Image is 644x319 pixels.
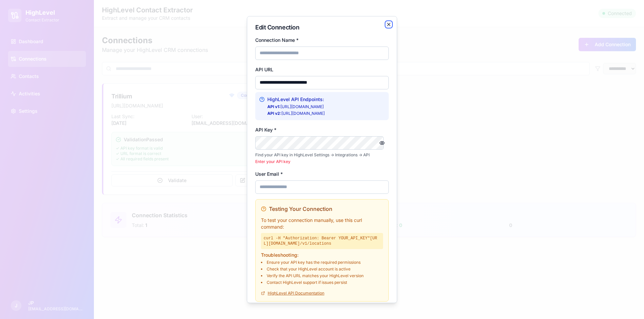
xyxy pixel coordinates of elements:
strong: API v2: [267,111,281,116]
p: HighLevel API Endpoints: [267,96,325,103]
label: User Email * [255,171,283,177]
div: curl -H "Authorization: Bearer YOUR_API_KEY" [URL][DOMAIN_NAME] /v1/locations [261,233,383,249]
li: Check that your HighLevel account is active [261,266,383,272]
label: Connection Name * [255,37,299,43]
a: HighLevel API Documentation [268,291,324,296]
h2: Edit Connection [255,24,389,30]
h4: Testing Your Connection [269,205,332,213]
li: Ensure your API key has the required permissions [261,260,383,265]
p: Enter your API key [255,159,389,164]
label: API Key * [255,127,276,133]
strong: API v1: [267,104,280,109]
li: Verify the API URL matches your HighLevel version [261,273,383,278]
li: Contact HighLevel support if issues persist [261,280,383,285]
label: API URL [255,67,273,72]
p: Find your API key in HighLevel Settings → Integrations → API [255,152,389,158]
p: Troubleshooting: [261,252,383,258]
li: [URL][DOMAIN_NAME] [267,111,325,116]
p: To test your connection manually, use this curl command: [261,217,383,230]
li: [URL][DOMAIN_NAME] [267,104,325,109]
